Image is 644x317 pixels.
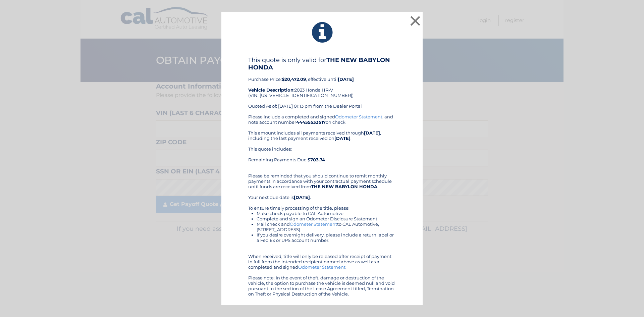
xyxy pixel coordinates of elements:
button: × [409,14,422,28]
b: $703.74 [308,157,325,162]
h4: This quote is only valid for [248,56,396,71]
strong: Vehicle Description: [248,87,294,93]
a: Odometer Statement [335,114,382,119]
a: Odometer Statement [298,264,345,270]
li: Make check payable to CAL Automotive [257,211,396,216]
b: THE NEW BABYLON HONDA [248,56,390,71]
b: 44455533517 [296,119,326,125]
div: This quote includes: Remaining Payments Due: [248,146,396,168]
b: $20,472.09 [282,76,306,82]
b: [DATE] [334,136,351,141]
li: Complete and sign an Odometer Disclosure Statement [257,216,396,221]
li: Mail check and to CAL Automotive, [STREET_ADDRESS] [257,221,396,232]
div: Please include a completed and signed , and note account number on check. This amount includes al... [248,114,396,297]
b: [DATE] [294,195,310,200]
li: If you desire overnight delivery, please include a return label or a Fed Ex or UPS account number. [257,232,396,243]
b: [DATE] [338,76,354,82]
b: [DATE] [364,130,380,136]
a: Odometer Statement [290,221,337,227]
b: THE NEW BABYLON HONDA [311,184,377,189]
div: Purchase Price: , effective until 2023 Honda HR-V (VIN: [US_VEHICLE_IDENTIFICATION_NUMBER]) Quote... [248,56,396,114]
